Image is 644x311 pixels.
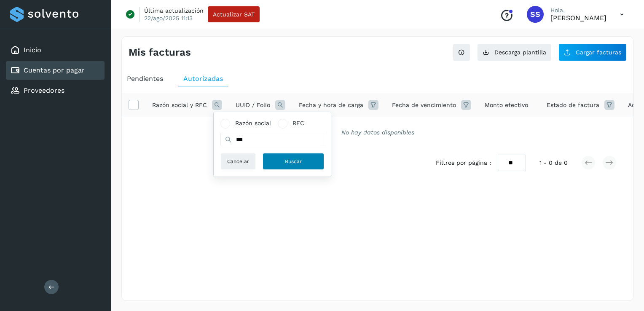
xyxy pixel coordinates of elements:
span: UUID / Folio [236,101,270,110]
button: Cargar facturas [558,43,627,61]
a: Proveedores [24,86,64,94]
button: Actualizar SAT [208,6,260,22]
span: Fecha y hora de carga [299,101,363,110]
div: Inicio [6,41,105,59]
span: Razón social y RFC [152,101,207,110]
span: Cargar facturas [576,49,621,55]
span: Autorizadas [183,75,223,83]
p: 22/ago/2025 11:13 [144,14,193,22]
a: Inicio [24,46,41,54]
span: Descarga plantilla [494,49,546,55]
span: Estado de factura [547,101,599,110]
span: Pendientes [127,75,163,83]
span: 1 - 0 de 0 [539,158,568,167]
button: Descarga plantilla [477,43,552,61]
div: Cuentas por pagar [6,61,105,80]
span: Fecha de vencimiento [392,101,456,110]
p: Última actualización [144,7,204,14]
div: No hay datos disponibles [133,128,623,137]
p: Sagrario Silva [550,14,606,22]
span: Filtros por página : [436,158,491,167]
p: Hola, [550,7,606,14]
div: Proveedores [6,81,105,100]
span: Actualizar SAT [213,11,255,17]
span: Monto efectivo [485,101,528,110]
h4: Mis facturas [129,46,191,59]
a: Cuentas por pagar [24,66,85,74]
